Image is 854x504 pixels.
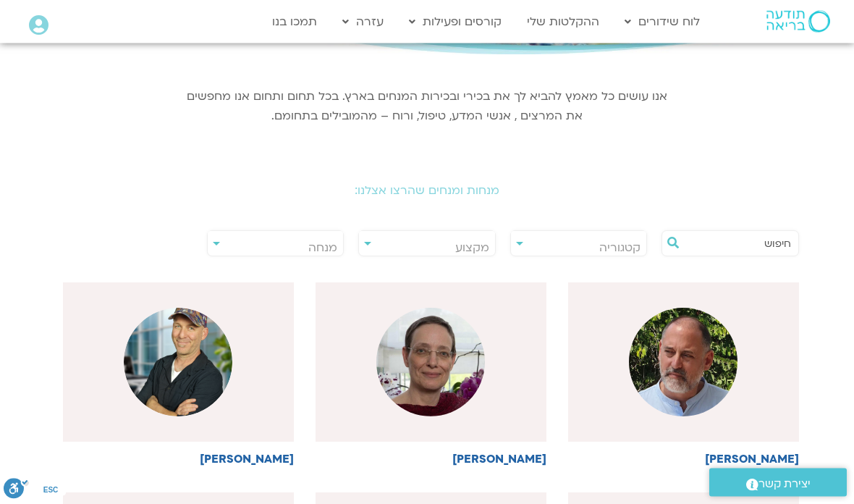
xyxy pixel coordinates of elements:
img: תודעה בריאה [766,11,830,33]
a: לוח שידורים [617,8,707,35]
a: [PERSON_NAME] [63,283,294,466]
a: [PERSON_NAME] [568,283,799,466]
span: מקצוע [455,240,489,256]
a: ההקלטות שלי [520,8,606,35]
p: אנו עושים כל מאמץ להביא לך את בכירי ובכירות המנחים בארץ. בכל תחום ותחום אנו מחפשים את המרצים , אנ... [185,88,669,127]
h2: מנחות ומנחים שהרצו אצלנו: [22,185,832,198]
h6: [PERSON_NAME] [316,453,546,466]
h6: [PERSON_NAME] [568,453,799,466]
a: עזרה [335,8,391,35]
span: יצירת קשר [758,474,811,494]
input: חיפוש [684,232,791,256]
a: תמכו בנו [265,8,324,35]
img: %D7%96%D7%99%D7%95%D7%90%D7%9F-.png [124,308,232,417]
a: יצירת קשר [709,469,847,497]
a: קורסים ופעילות [402,8,509,35]
h6: [PERSON_NAME] [63,453,294,466]
a: [PERSON_NAME] [316,283,546,466]
span: מנחה [308,240,337,256]
span: קטגוריה [599,240,640,256]
img: %D7%93%D7%A0%D7%94-%D7%92%D7%A0%D7%99%D7%94%D7%A8.png [376,308,485,417]
img: %D7%91%D7%A8%D7%95%D7%9A-%D7%A8%D7%96.png [629,308,737,417]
